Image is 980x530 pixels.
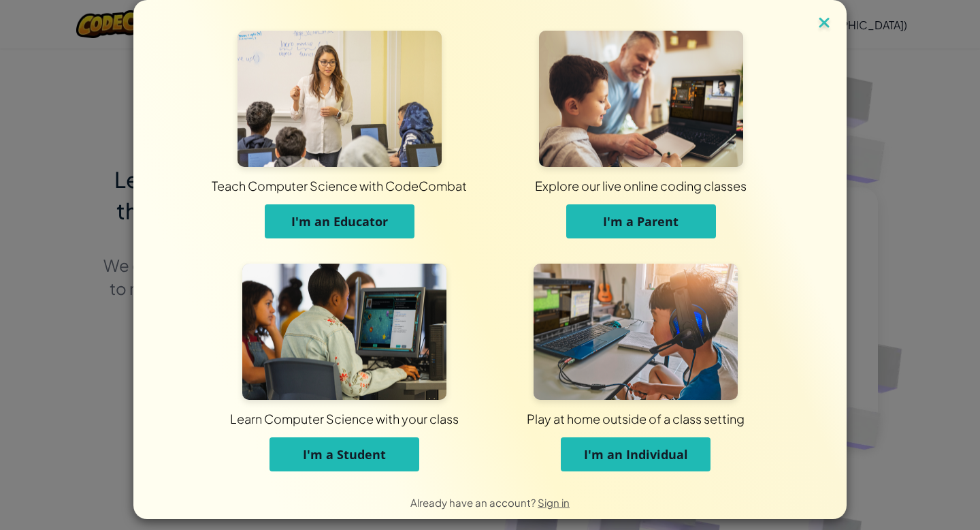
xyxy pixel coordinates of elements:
[538,496,570,509] a: Sign in
[534,264,738,400] img: For Individuals
[561,437,710,471] button: I'm an Individual
[303,446,386,463] span: I'm a Student
[242,264,446,400] img: For Students
[238,31,442,167] img: For Educators
[539,31,743,167] img: For Parents
[410,496,538,509] span: Already have an account?
[584,446,688,463] span: I'm an Individual
[815,14,833,34] img: close icon
[301,410,970,427] div: Play at home outside of a class setting
[265,204,414,238] button: I'm an Educator
[269,437,419,471] button: I'm a Student
[291,213,388,230] span: I'm an Educator
[566,204,716,238] button: I'm a Parent
[603,213,679,230] span: I'm a Parent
